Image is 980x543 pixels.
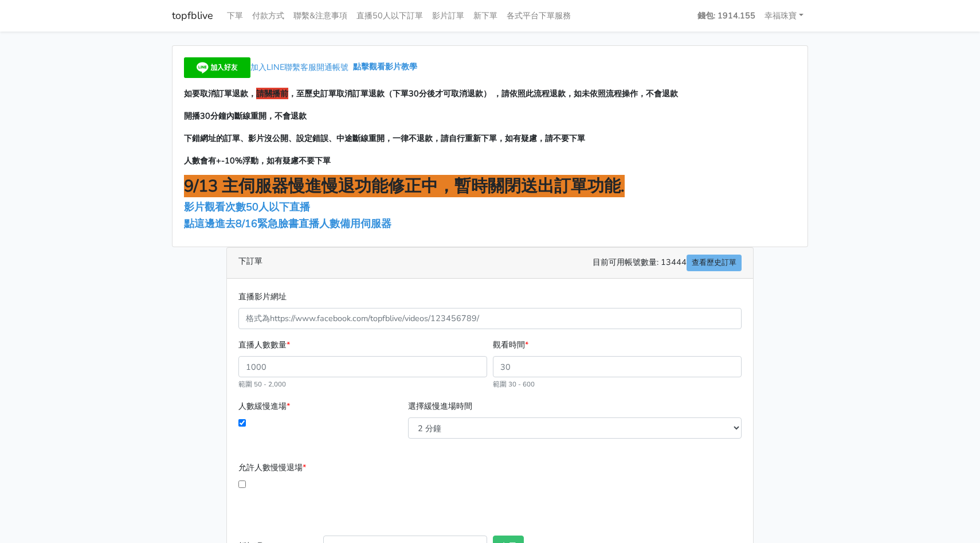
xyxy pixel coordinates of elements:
input: 格式為https://www.facebook.com/topfblive/videos/123456789/ [238,308,742,329]
span: 目前可用帳號數量: 13444 [593,255,742,271]
small: 範圍 50 - 2,000 [238,380,286,389]
span: 人數會有+-10%浮動，如有疑慮不要下單 [184,155,331,166]
a: 50人以下直播 [246,200,313,214]
label: 直播人數數量 [238,338,290,351]
label: 人數緩慢進場 [238,400,290,413]
img: 加入好友 [184,57,250,78]
div: 下訂單 [227,248,753,279]
input: 30 [493,356,742,377]
strong: 錢包: 1914.155 [697,10,755,21]
a: 加入LINE聯繫客服開通帳號 [184,61,353,73]
a: 直播50人以下訂單 [352,5,428,27]
span: 9/13 主伺服器慢進慢退功能修正中，暫時關閉送出訂單功能. [184,175,625,197]
a: 影片訂單 [428,5,469,27]
span: ，至歷史訂單取消訂單退款（下單30分後才可取消退款） ，請依照此流程退款，如未依照流程操作，不會退款 [288,88,678,99]
a: 影片觀看次數 [184,200,246,214]
a: 新下單 [469,5,502,27]
label: 觀看時間 [493,338,528,351]
label: 直播影片網址 [238,290,287,303]
a: 下單 [222,5,248,27]
a: 各式平台下單服務 [502,5,575,27]
span: 50人以下直播 [246,200,310,214]
a: 錢包: 1914.155 [693,5,760,27]
a: 點這邊進去8/16緊急臉書直播人數備用伺服器 [184,217,391,231]
a: 聯繫&注意事項 [289,5,352,27]
small: 範圍 30 - 600 [493,380,535,389]
a: 幸福珠寶 [760,5,808,27]
a: 查看歷史訂單 [687,255,742,271]
span: 下錯網址的訂單、影片沒公開、設定錯誤、中途斷線重開，一律不退款，請自行重新下單，如有疑慮，請不要下單 [184,132,585,144]
span: 開播30分鐘內斷線重開，不會退款 [184,110,307,122]
a: 點擊觀看影片教學 [353,61,417,73]
input: 1000 [238,356,487,377]
label: 選擇緩慢進場時間 [408,400,472,413]
a: topfblive [172,5,213,27]
span: 請關播前 [256,88,288,99]
span: 如要取消訂單退款， [184,88,256,99]
a: 付款方式 [248,5,289,27]
span: 加入LINE聯繫客服開通帳號 [250,61,348,73]
label: 允許人數慢慢退場 [238,461,306,474]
